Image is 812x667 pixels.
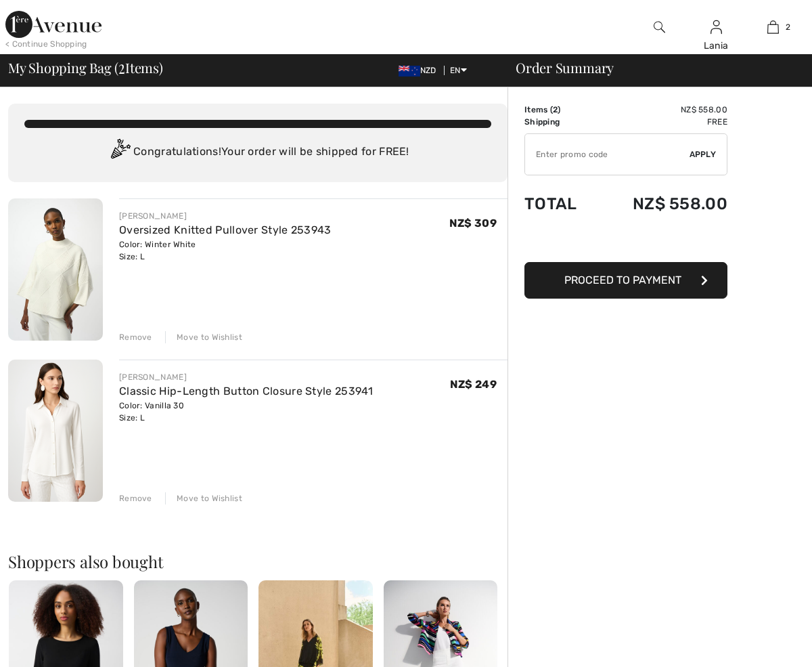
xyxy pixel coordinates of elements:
[165,331,242,343] div: Move to Wishlist
[5,38,87,50] div: < Continue Shopping
[8,61,163,74] span: My Shopping Bag ( Items)
[119,331,152,343] div: Remove
[119,371,374,383] div: [PERSON_NAME]
[597,116,727,128] td: Free
[399,66,420,77] img: New Zealand Dollar
[710,20,722,33] a: Sign In
[450,66,467,75] span: EN
[449,217,497,230] span: NZ$ 309
[165,492,242,504] div: Move to Wishlist
[767,19,779,35] img: My Bag
[654,19,665,35] img: search the website
[8,198,103,341] img: Oversized Knitted Pullover Style 253943
[5,11,101,38] img: 1ère Avenue
[119,223,332,236] a: Oversized Knitted Pullover Style 253943
[786,21,790,33] span: 2
[564,274,681,286] span: Proceed to Payment
[499,61,804,74] div: Order Summary
[8,360,103,502] img: Classic Hip-Length Button Closure Style 253941
[106,139,133,166] img: Congratulation2.svg
[524,104,597,116] td: Items ( )
[399,66,442,75] span: NZD
[524,227,727,257] iframe: PayPal
[524,116,597,128] td: Shipping
[119,492,152,504] div: Remove
[524,262,727,299] button: Proceed to Payment
[24,139,491,166] div: Congratulations! Your order will be shipped for FREE!
[8,553,507,569] h2: Shoppers also bought
[597,181,727,227] td: NZ$ 558.00
[118,58,125,75] span: 2
[690,148,717,160] span: Apply
[119,400,374,424] div: Color: Vanilla 30 Size: L
[710,19,722,35] img: My Info
[119,385,374,397] a: Classic Hip-Length Button Closure Style 253941
[524,181,597,227] td: Total
[553,105,558,114] span: 2
[450,378,497,391] span: NZ$ 249
[688,39,744,53] div: Lania
[119,210,332,222] div: [PERSON_NAME]
[745,19,800,35] a: 2
[597,104,727,116] td: NZ$ 558.00
[119,238,332,263] div: Color: Winter White Size: L
[525,134,690,175] input: Promo code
